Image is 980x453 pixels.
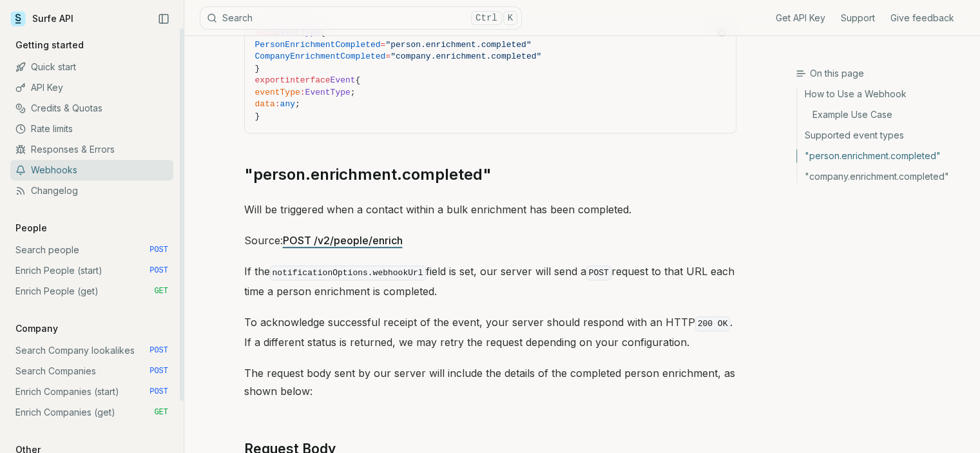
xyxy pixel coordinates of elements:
p: To acknowledge successful receipt of the event, your server should respond with an HTTP . If a di... [244,313,736,351]
span: POST [149,366,168,376]
a: Rate limits [10,119,173,139]
a: "company.enrichment.completed" [797,166,970,183]
kbd: K [503,11,517,25]
span: GET [154,286,168,296]
span: = [385,52,390,61]
span: CompanyEnrichmentCompleted [255,52,386,61]
span: enum [255,28,275,37]
span: POST [149,265,168,276]
a: POST /v2/people/enrich [283,234,403,247]
a: Example Use Case [797,104,970,125]
kbd: Ctrl [471,11,502,25]
a: How to Use a Webhook [797,88,970,104]
a: Enrich People (get) GET [10,281,173,302]
code: 200 OK [695,316,731,331]
span: "person.enrichment.completed" [385,40,531,50]
span: = [381,40,386,50]
span: interface [285,75,330,85]
a: "person.enrichment.completed" [244,164,492,185]
a: Credits & Quotas [10,98,173,119]
a: Search Company lookalikes POST [10,340,173,361]
a: Enrich Companies (get) GET [10,402,173,423]
h3: On this page [796,67,970,80]
span: : [300,88,305,97]
a: Search people POST [10,240,173,260]
a: Supported event types [797,125,970,146]
span: POST [149,245,168,255]
a: Get API Key [776,12,825,24]
span: ; [295,99,300,109]
a: Changelog [10,180,173,201]
button: Collapse Sidebar [154,9,173,28]
span: } [255,111,260,121]
a: Support [841,12,875,24]
span: POST [149,387,168,397]
span: : [275,99,280,109]
a: Quick start [10,57,173,77]
p: People [10,222,52,235]
span: Event [331,75,356,85]
span: } [255,64,260,73]
a: Enrich Companies (start) POST [10,381,173,402]
a: Give feedback [890,12,954,24]
span: EventType [305,88,351,97]
a: Webhooks [10,160,173,180]
span: export [255,75,285,85]
p: Source: [244,231,736,249]
span: eventType [255,88,300,97]
span: { [356,75,361,85]
p: If the field is set, our server will send a request to that URL each time a person enrichment is ... [244,262,736,300]
span: data [255,99,275,109]
a: Surfe API [10,9,73,28]
a: Responses & Errors [10,139,173,160]
button: SearchCtrlK [200,6,522,30]
a: Search Companies POST [10,361,173,381]
code: POST [586,265,611,280]
p: Will be triggered when a contact within a bulk enrichment has been completed. [244,200,736,218]
code: notificationOptions.webhookUrl [270,265,426,280]
span: GET [154,407,168,418]
span: EventType [275,28,320,37]
p: The request body sent by our server will include the details of the completed person enrichment, ... [244,364,736,400]
span: POST [149,345,168,356]
p: Getting started [10,39,89,52]
a: API Key [10,77,173,98]
p: Company [10,322,63,335]
a: "person.enrichment.completed" [797,146,970,166]
span: "company.enrichment.completed" [390,52,541,61]
span: any [280,99,295,109]
a: Enrich People (start) POST [10,260,173,281]
span: PersonEnrichmentCompleted [255,40,381,50]
span: ; [351,88,356,97]
span: { [320,28,325,37]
